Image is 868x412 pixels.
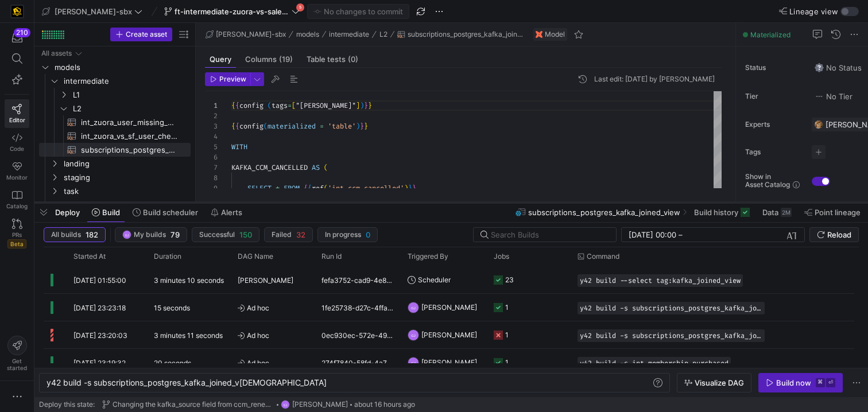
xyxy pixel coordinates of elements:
[264,227,313,242] button: Failed32
[154,252,181,261] span: Duration
[12,231,22,238] span: PRs
[292,101,296,110] span: [
[10,145,24,152] span: Code
[408,357,419,368] div: GJ
[73,252,106,261] span: Started At
[324,184,328,193] span: (
[328,184,404,193] span: 'int_ccm_cancelled'
[677,373,751,392] button: Visualize DAG
[55,61,189,74] span: models
[379,30,387,38] span: L2
[408,184,412,193] span: }
[296,30,319,38] span: models
[826,378,835,387] kbd: ⏎
[356,122,360,131] span: )
[789,7,838,16] span: Lineage view
[5,157,29,185] a: Monitor
[39,74,191,88] div: Press SPACE to select this row.
[219,75,246,83] span: Preview
[815,63,862,72] span: No Status
[39,4,145,19] button: [PERSON_NAME]-sbx
[412,184,416,193] span: }
[210,56,231,63] span: Query
[776,378,811,387] div: Build now
[39,184,191,198] div: Press SPACE to select this row.
[814,120,823,129] img: https://storage.googleapis.com/y42-prod-data-exchange/images/1Nvl5cecG3s9yuu18pSpZlzl4PBNfpIlp06V...
[235,122,239,131] span: {
[39,115,191,129] div: Press SPACE to select this row.
[99,397,418,412] button: Changing the kafka_source field from ccm_renewed to membership_purchasedGJ[PERSON_NAME]about 16 h...
[284,184,300,193] span: FROM
[320,122,324,131] span: =
[247,184,272,193] span: SELECT
[694,208,738,217] span: Build history
[321,252,342,261] span: Run Id
[64,185,189,198] span: task
[580,359,728,367] span: y42 build -s int_membership_purchased
[46,378,239,387] span: y42 build -s subscriptions_postgres_kafka_joined_v
[205,173,218,183] div: 8
[238,322,308,349] span: Ad hoc
[81,143,177,157] span: subscriptions_postgres_kafka_joined_view​​​​​​​​​​
[421,294,477,321] span: [PERSON_NAME]
[364,101,368,110] span: }
[143,208,198,217] span: Build scheduler
[39,157,191,170] div: Press SPACE to select this row.
[39,129,191,143] a: int_zuora_vs_sf_user_check​​​​​​​​​​
[64,157,189,170] span: landing
[815,63,824,72] img: No status
[154,304,190,312] y42-duration: 15 seconds
[245,56,293,63] span: Columns
[73,304,126,312] span: [DATE] 23:23:18
[292,401,348,409] span: [PERSON_NAME]
[505,349,509,376] div: 1
[205,131,218,142] div: 4
[5,2,29,21] a: https://storage.googleapis.com/y42-prod-data-exchange/images/uAsz27BndGEK0hZWDFeOjoxA7jCwgK9jE472...
[5,185,29,214] a: Catalog
[238,267,293,294] span: [PERSON_NAME]
[73,331,127,340] span: [DATE] 23:20:03
[587,252,619,261] span: Command
[5,28,29,48] button: 210
[5,331,29,376] button: Getstarted
[5,128,29,157] a: Code
[55,7,132,16] span: [PERSON_NAME]-sbx
[377,28,390,41] button: L2
[7,357,27,371] span: Get started
[39,102,191,115] div: Press SPACE to select this row.
[154,359,191,367] y42-duration: 20 seconds
[239,101,263,110] span: config
[73,276,126,285] span: [DATE] 01:55:00
[315,294,401,321] div: 1fe25738-d27c-4ffa-ab2f-b68b34e44bd4
[199,231,235,239] span: Successful
[329,30,369,38] span: intermediate
[14,28,30,37] div: 210
[745,64,803,72] span: Status
[110,28,172,41] button: Create asset
[73,88,189,102] span: L1
[528,208,680,217] span: subscriptions_postgres_kafka_joined_view
[408,252,448,261] span: Triggered By
[239,230,252,239] span: 150
[11,6,23,17] img: https://storage.googleapis.com/y42-prod-data-exchange/images/uAsz27BndGEK0hZWDFeOjoxA7jCwgK9jE472...
[51,231,81,239] span: All builds
[812,60,865,75] button: No statusNo Status
[288,101,292,110] span: =
[231,142,247,151] span: WITH
[206,203,247,222] button: Alerts
[750,30,790,39] span: Materialized
[115,227,187,242] button: GJMy builds79
[781,208,792,217] div: 2M
[238,349,308,376] span: Ad hoc
[205,142,218,152] div: 5
[127,203,203,222] button: Build scheduler
[580,304,762,312] span: y42 build -s subscriptions_postgres_kafka_joined_view
[154,276,224,285] y42-duration: 3 minutes 10 seconds
[170,230,180,239] span: 79
[221,208,242,217] span: Alerts
[154,331,223,340] y42-duration: 3 minutes 11 seconds
[203,28,289,41] button: [PERSON_NAME]-sbx
[421,321,477,348] span: [PERSON_NAME]
[324,163,328,172] span: (
[205,72,250,86] button: Preview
